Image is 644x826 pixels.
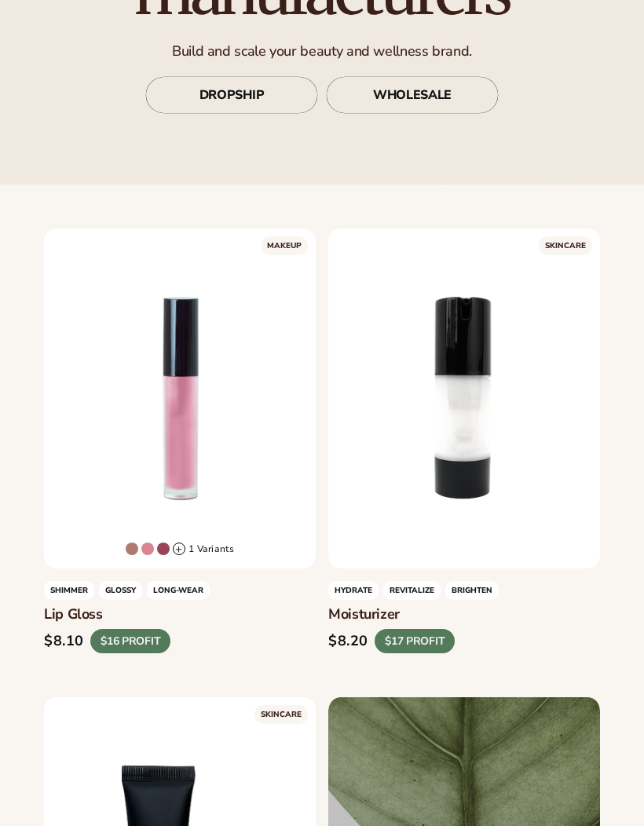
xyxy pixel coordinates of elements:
span: BRIGHTEN [445,581,499,600]
div: $16 PROFIT [90,630,170,654]
a: WHOLESALE [326,76,499,114]
div: $8.10 [44,633,84,650]
span: HYDRATE [328,581,379,600]
span: REVITALIZE [383,581,441,600]
div: $17 PROFIT [375,630,455,654]
div: $8.20 [328,633,368,650]
span: GLOSSY [99,581,142,600]
h3: Lip Gloss [44,606,316,623]
span: Shimmer [44,581,94,600]
a: DROPSHIP [145,76,318,114]
h3: Moisturizer [328,606,600,623]
span: LONG-WEAR [147,581,210,600]
p: Build and scale your beauty and wellness brand. [39,42,605,60]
